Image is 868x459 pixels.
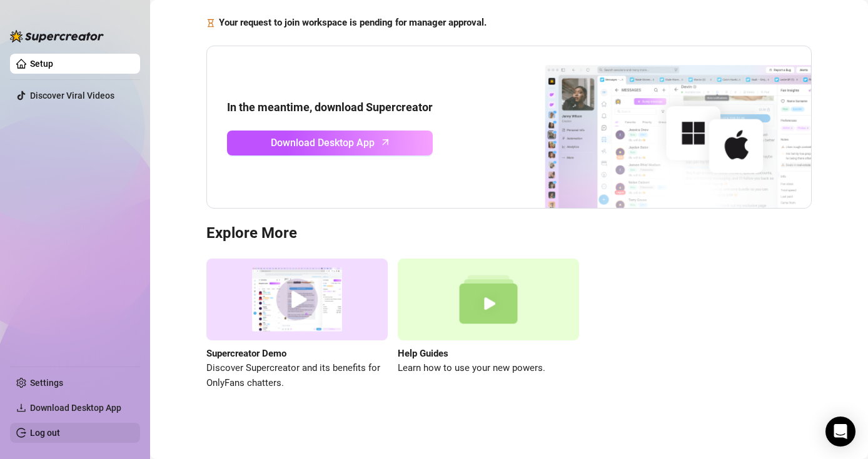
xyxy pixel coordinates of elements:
img: download app [498,46,811,209]
span: Learn how to use your new powers. [398,361,579,376]
img: supercreator demo [206,259,388,340]
span: hourglass [206,16,215,31]
div: Open Intercom Messenger [825,417,855,447]
span: Discover Supercreator and its benefits for OnlyFans chatters. [206,361,388,390]
a: Setup [30,59,53,69]
span: Download Desktop App [271,135,375,151]
span: Download Desktop App [30,403,121,413]
span: arrow-up [378,135,393,149]
img: help guides [398,259,579,340]
strong: Your request to join workspace is pending for manager approval. [219,17,487,28]
a: Download Desktop Apparrow-up [227,131,433,155]
h3: Explore More [206,224,812,244]
img: logo-BBDzfeDw.svg [10,30,104,42]
span: download [16,403,26,413]
strong: Help Guides [398,348,448,359]
strong: Supercreator Demo [206,348,286,359]
a: Supercreator DemoDiscover Supercreator and its benefits for OnlyFans chatters. [206,259,388,390]
a: Discover Viral Videos [30,91,114,101]
strong: In the meantime, download Supercreator [227,101,433,114]
a: Settings [30,378,63,388]
a: Log out [30,428,60,438]
a: Help GuidesLearn how to use your new powers. [398,259,579,390]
